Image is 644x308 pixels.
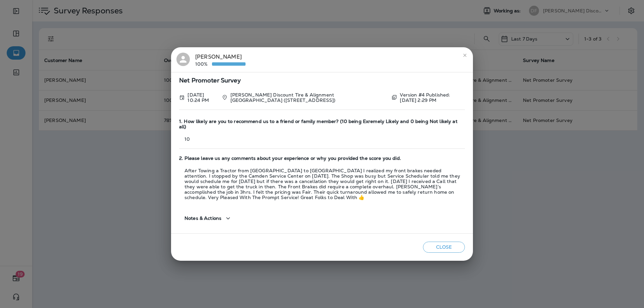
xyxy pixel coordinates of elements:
[400,92,465,103] p: Version #4 Published: [DATE] 2:29 PM
[184,215,221,221] span: Notes & Actions
[423,242,465,253] button: Close
[179,209,237,228] button: Notes & Actions
[179,156,465,161] span: 2. Please leave us any comments about your experience or why you provided the score you did.
[179,119,465,130] span: 1. How likely are you to recommend us to a friend or family member? (10 being Exremely Likely and...
[195,53,246,67] div: [PERSON_NAME]
[179,136,465,142] p: 10
[179,168,465,200] p: After Towing a Tractor from [GEOGRAPHIC_DATA] to [GEOGRAPHIC_DATA] I realized my front brakes nee...
[179,78,465,83] span: Net Promoter Survey
[187,92,216,103] p: Oct 9, 2025 10:24 PM
[195,61,212,67] p: 100%
[230,92,386,103] p: [PERSON_NAME] Discount Tire & Alignment [GEOGRAPHIC_DATA] ([STREET_ADDRESS])
[460,50,470,61] button: close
